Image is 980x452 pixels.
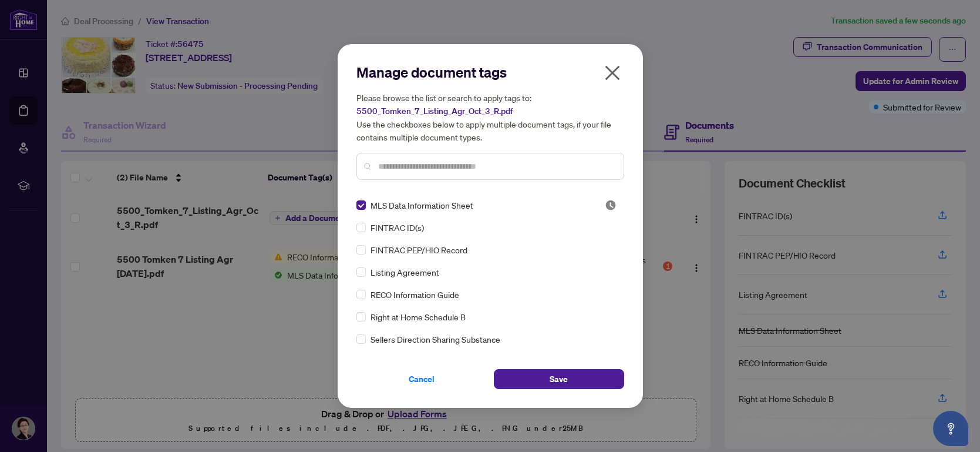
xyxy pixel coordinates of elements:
span: Save [550,370,568,389]
button: Cancel [356,369,487,389]
span: Pending Review [605,199,617,211]
button: Open asap [933,411,968,446]
span: close [603,63,622,82]
h5: Please browse the list or search to apply tags to: Use the checkboxes below to apply multiple doc... [356,91,624,143]
span: MLS Data Information Sheet [371,199,473,212]
span: Listing Agreement [371,266,439,279]
span: 5500_Tomken_7_Listing_Agr_Oct_3_R.pdf [356,106,513,116]
span: Cancel [409,370,435,389]
span: Right at Home Schedule B [371,310,466,323]
img: status [605,199,617,211]
h2: Manage document tags [356,63,624,82]
span: RECO Information Guide [371,288,459,301]
span: FINTRAC PEP/HIO Record [371,243,467,256]
button: Save [494,369,624,389]
span: Sellers Direction Sharing Substance [371,333,500,346]
span: FINTRAC ID(s) [371,221,424,234]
